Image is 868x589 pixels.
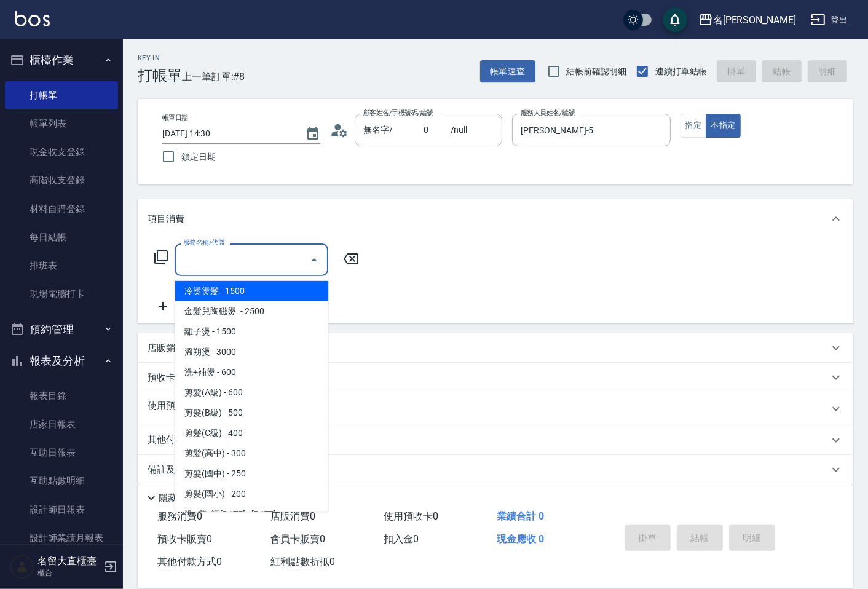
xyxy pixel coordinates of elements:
span: 服務消費 0 [157,510,202,522]
span: 結帳前確認明細 [567,65,627,78]
span: 剪髮(國中) - 250 [175,464,328,484]
span: 剪髮(C級) - 400 [175,423,328,443]
span: 剪髮(B級) - 500 [175,403,328,423]
span: 剪髮(高中) - 300 [175,443,328,464]
span: 現金應收 0 [497,533,544,545]
p: 預收卡販賣 [148,371,194,384]
span: 離子燙 - 1500 [175,322,328,342]
label: 服務人員姓名/編號 [521,108,575,117]
div: 名[PERSON_NAME] [713,12,796,28]
a: 現場電腦打卡 [5,280,118,308]
button: 名[PERSON_NAME] [693,7,801,33]
span: 冷燙燙髮 - 1500 [175,281,328,301]
button: Choose date, selected date is 2025-08-25 [298,119,328,149]
button: save [663,7,687,32]
span: 金髮兒陶磁燙. - 2500 [175,301,328,322]
button: Close [304,250,324,270]
p: 其他付款方式 [148,433,261,447]
a: 設計師日報表 [5,496,118,524]
span: 預收卡販賣 0 [157,533,212,545]
span: 溫朔燙 - 3000 [175,342,328,362]
p: 備註及來源 [148,464,194,476]
div: 使用預收卡x11 [138,392,853,425]
a: 店家日報表 [5,410,118,438]
span: 使用預收卡 0 [384,510,438,522]
p: 項目消費 [148,213,184,226]
h2: Key In [138,54,182,62]
button: 登出 [806,9,853,31]
span: 鎖定日期 [181,151,216,164]
span: 會員卡販賣 0 [270,533,325,545]
button: 不指定 [706,114,740,138]
div: 預收卡販賣 [138,363,853,392]
p: 隱藏業績明細 [159,492,214,505]
p: 櫃台 [37,567,100,579]
div: 備註及來源 [138,455,853,484]
span: 連續打單結帳 [655,65,707,78]
span: 扣入金 0 [384,533,419,545]
span: 店販消費 0 [270,510,315,522]
input: YYYY/MM/DD hh:mm [162,124,293,144]
h3: 打帳單 [138,67,182,84]
p: 店販銷售 [148,342,184,355]
button: 帳單速查 [480,60,535,83]
a: 高階收支登錄 [5,166,118,194]
a: 每日結帳 [5,223,118,251]
div: 其他付款方式入金可用餘額: 0 [138,425,853,455]
a: 報表目錄 [5,382,118,410]
button: 預約管理 [5,314,118,346]
span: 洗+剪+護[DATE] - [DATE] [175,504,328,524]
label: 服務名稱/代號 [183,238,224,247]
a: 設計師業績月報表 [5,524,118,552]
span: 剪髮(A級) - 600 [175,382,328,403]
a: 打帳單 [5,81,118,109]
h5: 名留大直櫃臺 [37,555,100,567]
a: 互助日報表 [5,438,118,467]
div: 項目消費 [138,199,853,239]
span: 洗+補燙 - 600 [175,362,328,382]
span: 紅利點數折抵 0 [270,556,335,567]
a: 帳單列表 [5,109,118,138]
span: 業績合計 0 [497,510,544,522]
p: 使用預收卡 [148,400,194,418]
a: 排班表 [5,251,118,280]
label: 顧客姓名/手機號碼/編號 [363,108,433,117]
button: 報表及分析 [5,345,118,377]
label: 帳單日期 [162,113,188,122]
span: 剪髮(國小) - 200 [175,484,328,504]
a: 互助點數明細 [5,467,118,495]
div: 店販銷售 [138,333,853,363]
span: 其他付款方式 0 [157,556,222,567]
img: Person [10,555,34,579]
a: 材料自購登錄 [5,195,118,223]
button: 指定 [681,114,707,138]
span: 上一筆訂單:#8 [182,69,245,84]
img: Logo [15,11,50,26]
a: 現金收支登錄 [5,138,118,166]
button: 櫃檯作業 [5,44,118,76]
